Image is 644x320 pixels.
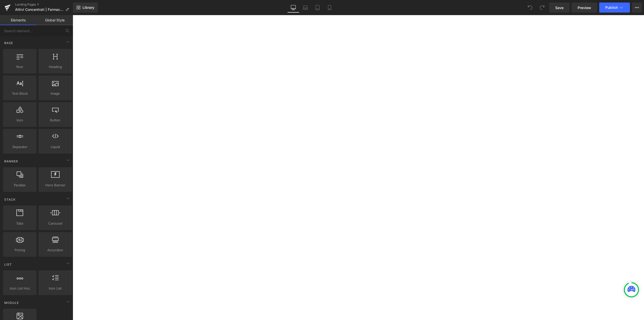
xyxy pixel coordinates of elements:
button: Redo [537,3,547,13]
span: Row [5,64,35,69]
button: More [632,3,642,13]
span: Attivi Concentrati | Farmacisti Preparatori [15,8,63,12]
span: Text Block [5,91,35,96]
span: Library [83,5,94,10]
a: Landing Pages [15,3,73,7]
span: Button [40,118,70,123]
span: Parallax [5,183,35,188]
a: Preview [572,3,597,13]
a: New Library [73,3,98,13]
span: Image [40,91,70,96]
button: Publish [599,3,630,13]
span: Icon [5,118,35,123]
span: Base [4,41,14,45]
span: Icon List Hoz [5,286,35,291]
span: Pricing [5,247,35,253]
button: Undo [525,3,535,13]
span: Preview [578,5,591,10]
span: Heading [40,64,70,69]
span: Separator [5,144,35,150]
span: List [4,262,12,267]
a: Laptop [299,3,311,13]
span: Banner [4,159,19,164]
span: Accordion [40,247,70,253]
a: Tablet [311,3,324,13]
span: Save [555,5,563,10]
span: Icon List [40,286,70,291]
span: Liquid [40,144,70,150]
span: Stack [4,197,16,202]
a: Desktop [287,3,299,13]
span: Tabs [5,221,35,226]
span: Publish [605,6,618,10]
span: Hero Banner [40,183,70,188]
span: Carousel [40,221,70,226]
span: Module [4,300,19,305]
a: Mobile [324,3,336,13]
a: Global Style [36,15,73,25]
